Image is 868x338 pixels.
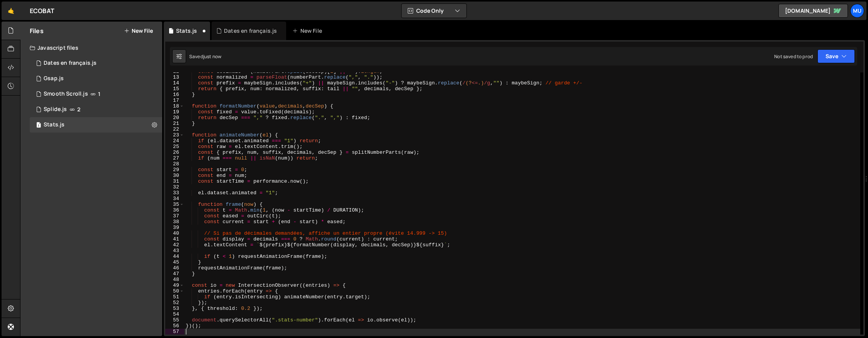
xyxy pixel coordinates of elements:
div: 53 [165,306,184,311]
div: Dates en français.js [224,27,277,35]
div: Javascript files [20,40,162,55]
div: 17 [165,98,184,103]
div: 23 [165,132,184,138]
div: just now [203,53,221,60]
div: 34 [165,196,184,202]
div: 54 [165,311,184,317]
div: 36 [165,207,184,213]
div: 16603/45148.js [30,86,162,102]
div: 42 [165,242,184,248]
div: 41 [165,236,184,242]
div: 55 [165,317,184,323]
div: Saved [189,53,221,60]
div: Dates en français.js [44,60,97,67]
div: 15 [165,86,184,92]
div: 25 [165,144,184,150]
div: 18 [165,103,184,109]
div: 19 [165,109,184,115]
div: 51 [165,294,184,300]
button: Save [817,49,855,63]
div: 16603/45912.js [30,117,162,133]
div: 30 [165,173,184,178]
div: 29 [165,167,184,173]
div: 46 [165,265,184,271]
div: New File [292,27,325,35]
div: 22 [165,126,184,132]
div: 35 [165,202,184,207]
a: Mu [850,4,864,18]
div: 26 [165,150,184,155]
div: 44 [165,254,184,259]
div: 48 [165,277,184,283]
div: Smooth Scroll.js [44,91,88,98]
div: 32 [165,184,184,190]
div: 43 [165,248,184,254]
div: Stats.js [176,27,197,35]
a: [DOMAIN_NAME] [778,4,848,18]
div: 21 [165,121,184,126]
div: 13 [165,74,184,80]
div: 45 [165,259,184,265]
div: 47 [165,271,184,277]
div: 57 [165,329,184,335]
div: 20 [165,115,184,121]
div: 52 [165,300,184,306]
div: 16 [165,92,184,98]
div: Stats.js [44,121,64,128]
div: Gsap.js [44,75,64,82]
span: 1 [98,91,100,97]
div: 28 [165,161,184,167]
button: Code Only [402,4,466,18]
span: 2 [77,106,80,113]
div: Not saved to prod [774,53,813,60]
h2: Files [30,27,44,35]
div: ECOBAT [30,6,54,15]
div: 49 [165,283,184,288]
div: 37 [165,213,184,219]
div: 14 [165,80,184,86]
div: 16603/45605.js [30,102,162,117]
div: 24 [165,138,184,144]
div: 50 [165,288,184,294]
div: 33 [165,190,184,196]
div: 16603/45911.js [30,55,162,71]
button: New File [124,28,153,34]
span: 1 [36,123,41,129]
div: 40 [165,230,184,236]
div: 39 [165,225,184,230]
a: 🤙 [2,2,20,20]
div: 16603/45638.js [30,71,162,86]
div: 31 [165,178,184,184]
div: 38 [165,219,184,225]
div: Splide.js [44,106,67,113]
div: 27 [165,155,184,161]
div: 56 [165,323,184,329]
